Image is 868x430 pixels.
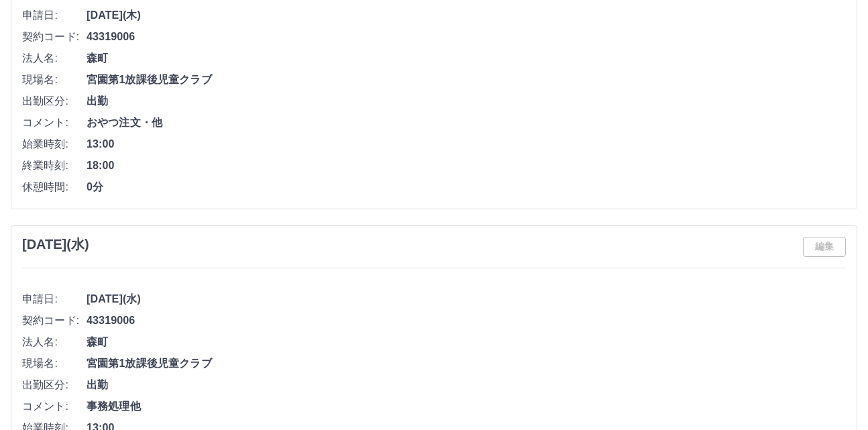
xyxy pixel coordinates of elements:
span: 43319006 [87,29,846,45]
span: 法人名: [22,334,87,350]
span: 申請日: [22,7,87,23]
span: 出勤 [87,377,846,393]
span: 宮園第1放課後児童クラブ [87,356,846,372]
span: おやつ注文・他 [87,115,846,131]
span: [DATE](水) [87,291,846,307]
span: 出勤区分: [22,377,87,393]
span: [DATE](木) [87,7,846,23]
span: 出勤区分: [22,93,87,109]
span: 始業時刻: [22,136,87,152]
span: 現場名: [22,356,87,372]
span: 43319006 [87,313,846,329]
span: 事務処理他 [87,398,846,415]
h3: [DATE](水) [22,237,89,252]
span: 13:00 [87,136,846,152]
span: 申請日: [22,291,87,307]
span: 契約コード: [22,29,87,45]
span: 出勤 [87,93,846,109]
span: 休憩時間: [22,179,87,195]
span: コメント: [22,115,87,131]
span: 18:00 [87,158,846,174]
span: コメント: [22,398,87,415]
span: 現場名: [22,72,87,88]
span: 終業時刻: [22,158,87,174]
span: 0分 [87,179,846,195]
span: 宮園第1放課後児童クラブ [87,72,846,88]
span: 森町 [87,334,846,350]
span: 契約コード: [22,313,87,329]
span: 森町 [87,50,846,66]
span: 法人名: [22,50,87,66]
